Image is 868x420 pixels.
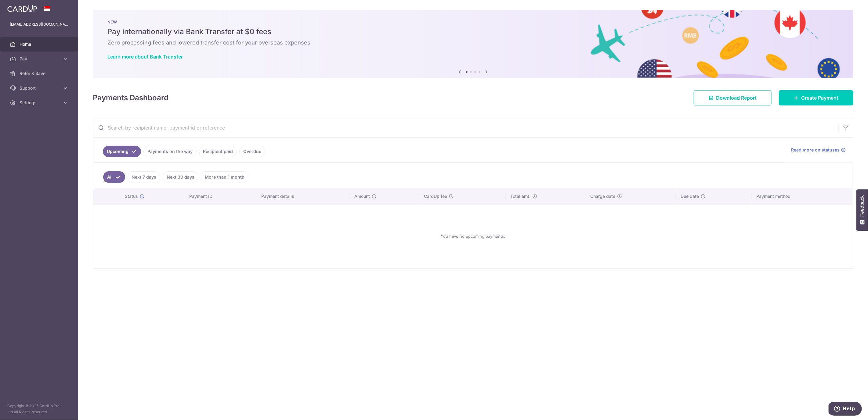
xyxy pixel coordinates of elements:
[511,193,531,199] span: Total amt.
[256,188,349,204] th: Payment details
[856,189,868,231] button: Feedback - Show survey
[101,209,845,263] div: You have no upcoming payments.
[107,27,839,37] h5: Pay internationally via Bank Transfer at $0 fees
[829,402,862,417] iframe: Opens a widget where you can find more information
[128,171,160,183] a: Next 7 days
[20,70,60,77] span: Refer & Save
[681,193,699,199] span: Due date
[716,94,757,101] span: Download Report
[239,146,265,157] a: Overdue
[590,193,615,199] span: Charge date
[107,54,183,60] a: Learn more about Bank Transfer
[20,100,60,106] span: Settings
[424,193,447,199] span: CardUp fee
[694,90,772,105] a: Download Report
[779,90,853,105] a: Create Payment
[93,118,838,137] input: Search by recipient name, payment id or reference
[752,188,853,204] th: Payment method
[7,5,37,12] img: CardUp
[10,21,68,27] p: [EMAIL_ADDRESS][DOMAIN_NAME]
[93,92,168,103] h4: Payments Dashboard
[199,146,237,157] a: Recipient paid
[801,94,838,101] span: Create Payment
[143,146,197,157] a: Payments on the way
[107,39,839,46] h6: Zero processing fees and lowered transfer cost for your overseas expenses
[107,20,839,24] p: NEW
[20,85,60,91] span: Support
[103,171,125,183] a: All
[201,171,248,183] a: More than 1 month
[791,147,840,153] span: Read more on statuses
[103,146,141,157] a: Upcoming
[20,56,60,62] span: Pay
[93,10,853,78] img: Bank transfer banner
[163,171,198,183] a: Next 30 days
[354,193,370,199] span: Amount
[125,193,138,199] span: Status
[184,188,256,204] th: Payment ID
[20,41,60,47] span: Home
[791,147,846,153] a: Read more on statuses
[859,195,865,217] span: Feedback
